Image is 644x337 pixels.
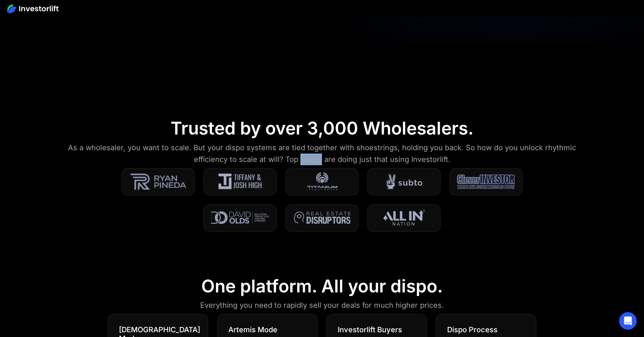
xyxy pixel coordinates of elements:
[200,299,444,311] div: Everything you need to rapidly sell your deals for much higher prices.
[338,325,402,334] div: Investorlift Buyers
[201,276,443,297] div: One platform. All your dispo.
[447,325,498,334] div: Dispo Process
[171,118,473,139] div: Trusted by over 3,000 Wholesalers.
[619,312,637,330] div: Open Intercom Messenger
[228,325,277,334] div: Artemis Mode
[64,142,580,165] div: As a wholesaler, you want to scale. But your dispo systems are tied together with shoestrings, ho...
